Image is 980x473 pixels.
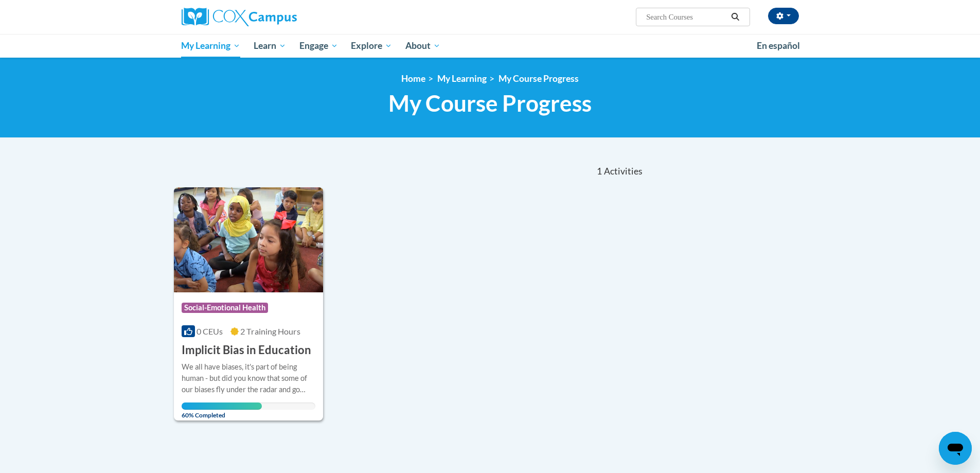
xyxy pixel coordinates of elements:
[604,166,643,177] span: Activities
[401,73,425,84] a: Home
[939,432,972,465] iframe: Button to launch messaging window
[182,8,377,26] a: Cox Campus
[174,187,324,292] img: Course Logo
[166,34,814,58] div: Main menu
[399,34,447,58] a: About
[182,402,262,419] span: 60% Completed
[727,11,743,23] button: Search
[498,73,579,84] a: My Course Progress
[182,361,316,395] div: We all have biases, it's part of being human - but did you know that some of our biases fly under...
[175,34,247,58] a: My Learning
[597,166,602,177] span: 1
[182,402,262,410] div: Your progress
[174,187,324,421] a: Course LogoSocial-Emotional Health0 CEUs2 Training Hours Implicit Bias in EducationWe all have bi...
[344,34,399,58] a: Explore
[757,40,800,51] span: En español
[437,73,487,84] a: My Learning
[254,40,286,52] span: Learn
[247,34,293,58] a: Learn
[405,40,440,52] span: About
[182,342,311,358] h3: Implicit Bias in Education
[240,326,300,336] span: 2 Training Hours
[299,40,338,52] span: Engage
[182,8,297,26] img: Cox Campus
[182,303,268,313] span: Social-Emotional Health
[750,35,807,57] a: En español
[388,90,592,117] span: My Course Progress
[181,40,240,52] span: My Learning
[768,8,799,24] button: Account Settings
[293,34,345,58] a: Engage
[645,11,727,23] input: Search Courses
[351,40,392,52] span: Explore
[197,326,223,336] span: 0 CEUs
